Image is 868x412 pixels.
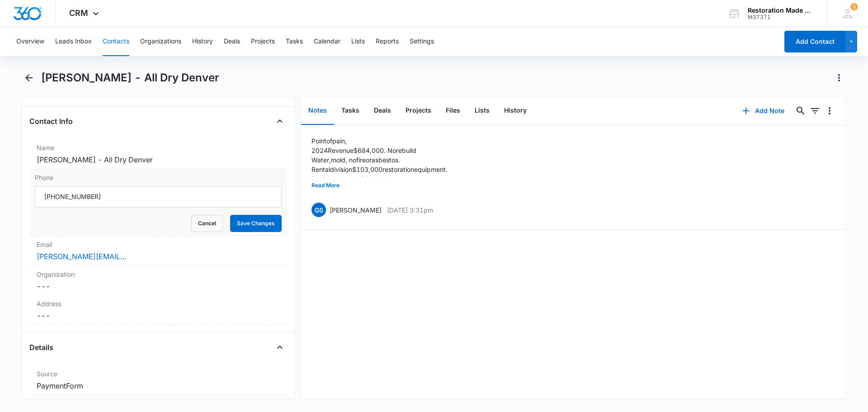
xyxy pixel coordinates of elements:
div: account name [748,7,814,14]
div: Email[PERSON_NAME][EMAIL_ADDRESS][DOMAIN_NAME] [29,236,287,266]
span: CRM [69,8,88,18]
button: Leads Inbox [55,27,92,56]
p: Equipment repair $20,000. [311,174,604,184]
button: Projects [398,97,439,125]
div: account id [748,14,814,20]
label: Source [37,369,280,379]
button: Lists [467,97,497,125]
div: SourcePaymentForm [29,365,287,395]
h1: [PERSON_NAME] - All Dry Denver [41,71,219,85]
label: Phone [35,173,282,182]
button: Calendar [314,27,340,56]
dd: [PERSON_NAME] - All Dry Denver [37,154,280,165]
button: Notes [301,97,334,125]
dd: --- [37,281,280,292]
button: History [192,27,213,56]
p: Rental division $103,000 restoration equipment. [311,165,604,174]
button: Search... [793,104,808,118]
button: Projects [251,27,275,56]
button: Deals [367,97,398,125]
button: Close [273,340,287,355]
dd: PaymentForm [37,380,280,391]
div: Organization--- [29,266,287,295]
h4: Contact Info [29,116,73,127]
button: Filters [808,104,822,118]
button: Files [439,97,467,125]
label: Name [37,143,280,152]
button: Add Contact [784,31,845,52]
div: Name[PERSON_NAME] - All Dry Denver [29,139,287,169]
button: Settings [410,27,434,56]
p: Point of pain, [311,136,604,146]
span: 5 [850,3,858,10]
button: Lists [351,27,365,56]
button: Add Note [733,100,793,122]
a: [PERSON_NAME][EMAIL_ADDRESS][DOMAIN_NAME] [37,251,127,262]
dd: --- [37,310,280,321]
button: Back [22,71,36,85]
label: Email [37,240,280,249]
button: Overview [16,27,44,56]
button: Actions [832,71,846,85]
button: Save Changes [230,215,282,232]
p: 2024 Revenue $684,000. No rebuild [311,146,604,155]
label: Organization [37,270,280,279]
div: Address--- [29,295,287,325]
button: Contacts [103,27,129,56]
button: History [497,97,534,125]
p: [PERSON_NAME] [330,205,382,215]
button: Reports [376,27,399,56]
button: Overflow Menu [822,104,837,118]
h4: Details [29,342,53,353]
p: [DATE] 3:31pm [387,205,433,215]
div: notifications count [850,3,858,10]
button: Close [273,114,287,128]
button: Tasks [286,27,303,56]
span: GS [311,203,326,217]
button: Organizations [140,27,181,56]
p: Water, mold, no fire or asbestos. [311,155,604,165]
button: Tasks [334,97,367,125]
button: Deals [224,27,240,56]
label: Address [37,299,280,308]
button: Read More [311,177,340,194]
input: Phone [35,186,282,208]
button: Cancel [191,215,223,232]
